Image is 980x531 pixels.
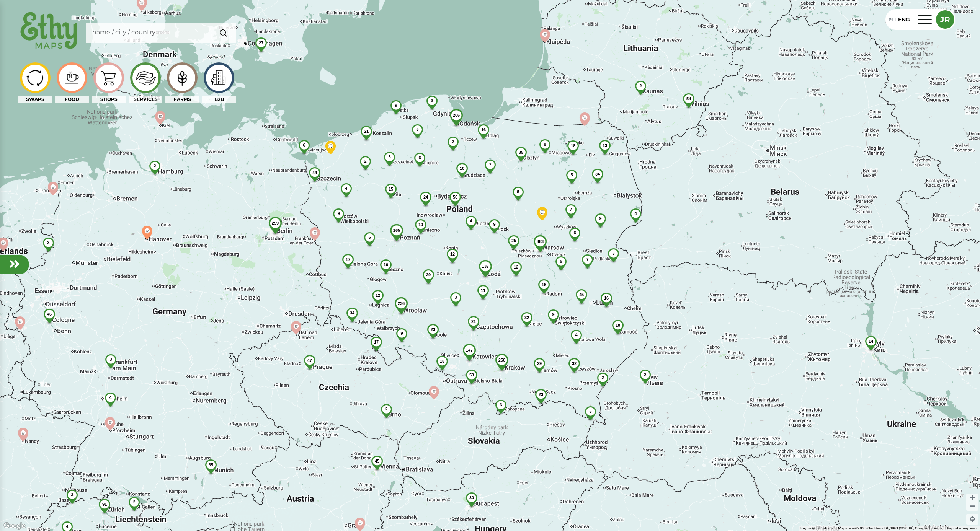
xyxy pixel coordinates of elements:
span: 34 [595,172,600,176]
span: 53 [469,373,474,377]
div: FARMS [165,96,199,103]
span: 9 [337,211,340,216]
span: 4 [345,186,347,191]
span: 236 [398,301,405,306]
span: 32 [524,315,529,320]
div: SERVICES [129,96,162,103]
span: 18 [440,359,444,363]
span: 3 [500,402,502,407]
img: ethy-logo [18,9,80,53]
span: 29 [537,361,542,366]
span: 3 [47,240,49,245]
img: 165 [384,224,409,249]
img: 236 [389,297,414,322]
span: 10 [418,222,423,227]
span: 4 [575,332,577,337]
span: 23 [431,327,435,332]
span: 137 [482,264,489,269]
span: 8 [612,251,614,256]
span: 21 [471,319,476,324]
span: 46 [47,312,52,316]
div: SWAPS [18,96,52,103]
span: 4 [470,218,472,223]
img: 137 [473,260,498,285]
div: | [894,17,898,24]
span: 2 [452,139,454,144]
img: icon-image [59,68,85,87]
span: 44 [312,170,317,175]
span: 6 [589,409,591,414]
span: 6 [418,155,421,160]
span: 12 [514,265,518,269]
span: 9 [395,103,397,108]
img: 147 [457,344,482,369]
span: 45 [579,292,584,297]
span: 5 [517,189,519,194]
img: 250 [489,354,514,379]
span: 21 [364,129,369,134]
span: 35 [519,150,523,155]
span: 2 [154,163,156,168]
span: 18 [571,143,575,148]
span: 10 [460,166,464,171]
span: 7 [586,257,588,262]
span: 4 [634,211,637,216]
span: 206 [453,113,460,117]
span: Map data ©2025 GeoBasis-DE/BKG (©2009), Google [838,526,927,530]
span: 34 [350,311,354,315]
span: 14 [869,339,873,344]
span: 6 [416,127,418,132]
span: 9 [599,216,601,221]
span: 32 [572,361,577,366]
a: Report a map error [947,526,978,530]
span: 54 [686,96,691,101]
span: 2 [601,375,604,380]
img: 259 [263,217,288,242]
span: 12 [376,293,380,298]
img: Google [2,521,27,531]
button: Keyboard shortcuts [800,526,833,531]
span: 24 [423,195,428,199]
span: 13 [603,143,607,148]
button: JR [936,10,954,29]
span: 16 [481,127,486,132]
span: 10 [384,262,388,267]
span: 6 [573,230,576,235]
span: 3 [454,295,457,300]
img: icon-image [22,67,48,89]
a: Terms (opens in new tab) [932,526,942,530]
img: icon-image [96,65,121,90]
div: B2B [202,96,236,103]
span: 23 [539,392,543,397]
span: 91 [102,502,107,507]
span: 2 [385,407,387,411]
img: 883 [528,235,553,260]
span: 5 [560,259,562,264]
span: 12 [450,252,455,256]
span: 6 [368,235,371,239]
span: 5 [388,155,390,159]
span: 2 [644,372,646,377]
span: 9 [552,312,554,317]
span: 16 [604,296,609,300]
span: 27 [259,41,263,45]
span: 165 [393,228,400,233]
div: ENG [898,16,910,24]
span: 3 [71,492,73,497]
span: 56 [453,195,457,199]
span: 147 [466,348,473,352]
span: 7 [570,207,572,212]
a: Open this area in Google Maps (opens a new window) [2,521,27,531]
img: 206 [444,109,469,134]
span: 883 [537,239,544,244]
span: 4 [66,524,68,529]
span: 11 [481,288,485,293]
span: 16 [542,282,546,287]
span: 17 [374,340,379,344]
div: PL [889,15,894,24]
span: 29 [426,272,431,277]
img: icon-image [206,67,232,89]
span: 4 [109,395,111,400]
span: 250 [498,358,505,362]
span: 25 [511,238,516,243]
